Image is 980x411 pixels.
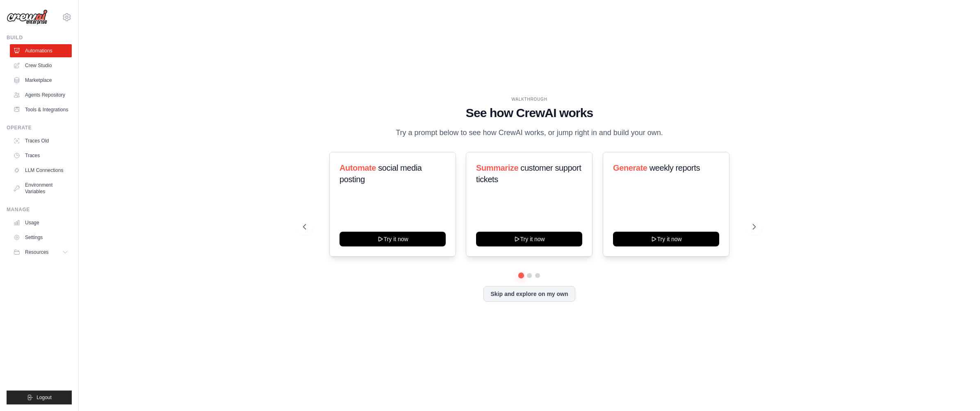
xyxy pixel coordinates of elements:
a: Environment Variables [10,178,72,198]
a: Automations [10,44,72,57]
span: Resources [25,249,48,255]
a: Traces Old [10,134,72,147]
button: Logout [7,391,72,404]
span: weekly reports [649,163,700,172]
a: Marketplace [10,74,72,87]
div: Manage [7,206,72,213]
a: Crew Studio [10,59,72,72]
span: Automate [340,163,376,172]
div: Operate [7,124,72,131]
button: Try it now [476,232,582,246]
p: Try a prompt below to see how CrewAI works, or jump right in and build your own. [392,127,667,139]
span: Summarize [476,163,518,172]
img: Logo [7,9,48,25]
a: Agents Repository [10,88,72,102]
span: social media posting [340,163,422,184]
button: Resources [10,246,72,259]
a: Settings [10,231,72,244]
a: Usage [10,216,72,229]
button: Try it now [613,232,719,246]
a: Tools & Integrations [10,103,72,116]
a: LLM Connections [10,164,72,177]
a: Traces [10,149,72,162]
span: Generate [613,163,647,172]
button: Skip and explore on my own [483,286,575,302]
button: Try it now [340,232,446,246]
h1: See how CrewAI works [303,106,756,120]
div: Build [7,34,72,41]
span: customer support tickets [476,163,581,184]
div: WALKTHROUGH [303,96,756,102]
span: Logout [36,394,52,401]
